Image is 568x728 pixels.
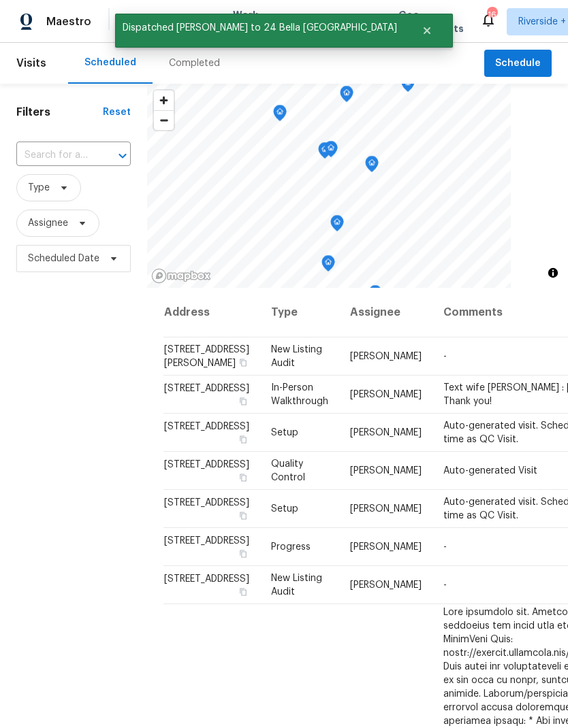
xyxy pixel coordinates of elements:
span: - [443,580,447,590]
span: [PERSON_NAME] [350,428,422,437]
span: [PERSON_NAME] [350,352,422,361]
span: Assignee [28,216,68,230]
span: Auto-generated Visit [443,466,537,476]
button: Open [113,146,132,165]
button: Copy Address [237,586,249,598]
div: Completed [169,56,220,70]
button: Close [405,17,449,44]
span: - [443,542,447,552]
div: Map marker [273,105,287,126]
span: [STREET_ADDRESS][PERSON_NAME] [164,345,249,368]
span: [PERSON_NAME] [350,580,422,590]
button: Copy Address [237,548,249,560]
h1: Filters [16,105,103,119]
span: Scheduled Date [28,252,99,265]
input: Search for an address... [16,145,93,166]
span: [STREET_ADDRESS] [164,498,249,508]
span: Type [28,181,50,195]
button: Copy Address [237,471,249,484]
span: Progress [271,542,311,552]
span: Work Orders [233,8,268,35]
button: Schedule [484,50,552,78]
span: Maestro [46,15,91,29]
span: Zoom out [154,111,174,130]
span: [STREET_ADDRESS] [164,536,249,546]
div: Map marker [318,142,332,163]
span: New Listing Audit [271,574,322,597]
span: Schedule [495,55,541,72]
canvas: Map [147,84,511,288]
span: Toggle attribution [549,265,557,280]
a: Mapbox homepage [151,268,211,284]
span: [STREET_ADDRESS] [164,422,249,431]
div: Reset [103,105,131,119]
span: Geo Assignments [398,8,464,35]
button: Zoom in [154,90,174,110]
div: Map marker [340,86,353,107]
button: Zoom out [154,110,174,130]
th: Assignee [339,288,432,337]
div: Map marker [365,156,379,177]
div: Map marker [368,285,382,306]
span: [PERSON_NAME] [350,466,422,476]
div: 16 [487,8,496,22]
span: - [443,352,447,361]
span: [PERSON_NAME] [350,390,422,399]
span: [STREET_ADDRESS] [164,574,249,584]
span: Visits [16,48,46,78]
div: Map marker [324,141,338,162]
button: Copy Address [237,510,249,522]
span: Setup [271,504,298,514]
span: Dispatched [PERSON_NAME] to 24 Bella [GEOGRAPHIC_DATA] [115,14,405,42]
span: [PERSON_NAME] [350,542,422,552]
span: [PERSON_NAME] [350,504,422,514]
span: [STREET_ADDRESS] [164,460,249,469]
span: [STREET_ADDRESS] [164,384,249,393]
button: Toggle attribution [545,265,561,281]
div: Scheduled [84,56,136,69]
div: Map marker [401,76,415,97]
div: Map marker [330,215,344,236]
th: Address [163,288,260,337]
